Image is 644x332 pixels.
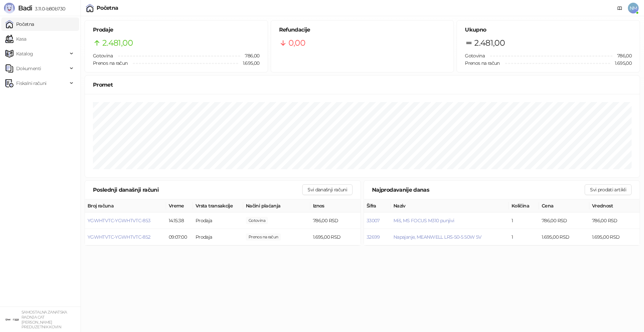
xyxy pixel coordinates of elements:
div: Promet [93,81,632,89]
td: 14:15:38 [166,212,193,229]
button: YGWHTVTC-YGWHTVTC-853 [88,218,151,224]
th: Količina [509,199,539,212]
img: 64x64-companyLogo-ae27db6e-dfce-48a1-b68e-83471bd1bffd.png [5,313,19,326]
div: Najprodavanije danas [372,186,585,194]
div: Početna [97,5,118,11]
span: 786,00 [612,52,632,59]
h5: Refundacije [279,26,446,34]
th: Iznos [310,199,361,212]
th: Vreme [166,199,193,212]
button: 32699 [367,234,380,240]
th: Vrsta transakcije [193,199,243,212]
a: Kasa [5,32,26,46]
td: Prodaja [193,212,243,229]
span: Prenos na račun [93,60,127,66]
h5: Prodaje [93,26,260,34]
button: Svi današnji računi [302,184,353,195]
td: 786,00 RSD [539,212,589,229]
th: Cena [539,199,589,212]
td: 786,00 RSD [310,212,361,229]
button: Napajanje, MEANWELL LRS-50-5 50W 5V [393,234,482,240]
span: Badi [18,4,32,12]
img: Logo [4,3,15,13]
a: Početna [5,17,34,31]
button: 33007 [367,218,380,224]
span: 1.695,00 [238,59,260,67]
td: Prodaja [193,229,243,245]
span: Prenos na račun [465,60,499,66]
span: Dokumenti [16,62,41,75]
div: Poslednji današnji računi [93,186,302,194]
button: Miš, MS FOCUS M310 punjivi [393,218,454,224]
span: 0,00 [288,37,305,49]
span: NM [628,3,639,13]
td: 1 [509,212,539,229]
span: Fiskalni računi [16,77,46,90]
h5: Ukupno [465,26,632,34]
span: 1.695,00 [246,233,281,241]
span: 2.481,00 [474,37,505,49]
span: 1.695,00 [610,59,632,67]
th: Naziv [391,199,509,212]
td: 09:07:00 [166,229,193,245]
small: SAMOSTALNA ZANATSKA RADNJA CAT [PERSON_NAME] PREDUZETNIK KOVIN [21,310,67,329]
button: Svi prodati artikli [585,184,632,195]
span: 2.481,00 [102,37,133,49]
td: 1.695,00 RSD [539,229,589,245]
th: Načini plaćanja [243,199,310,212]
span: 3.11.0-b80b730 [32,6,65,12]
td: 1 [509,229,539,245]
th: Broj računa [85,199,166,212]
span: Katalog [16,47,33,60]
span: Gotovina [465,53,485,59]
th: Šifra [364,199,391,212]
td: 1.695,00 RSD [589,229,640,245]
a: Dokumentacija [614,3,625,13]
span: Gotovina [93,53,113,59]
span: 786,00 [240,52,259,59]
button: YGWHTVTC-YGWHTVTC-852 [88,234,151,240]
td: 786,00 RSD [589,212,640,229]
th: Vrednost [589,199,640,212]
td: 1.695,00 RSD [310,229,361,245]
span: 1.000,00 [246,217,268,224]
